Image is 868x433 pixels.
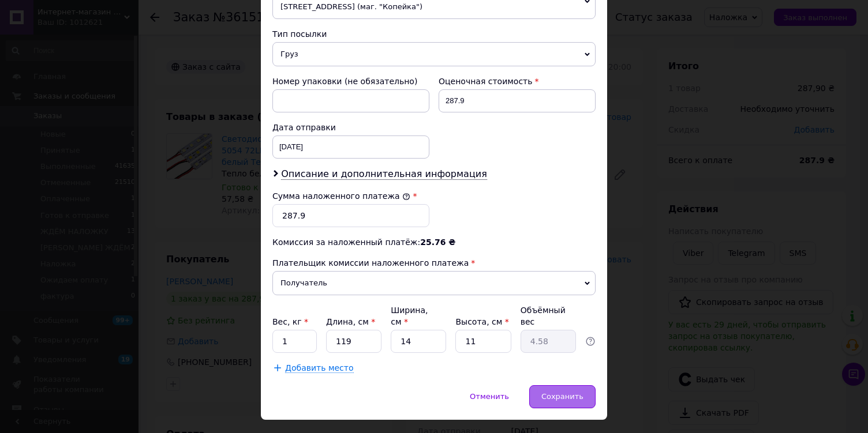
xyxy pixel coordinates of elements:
span: 25.76 ₴ [420,238,455,247]
div: Номер упаковки (не обязательно) [272,76,429,87]
span: Описание и дополнительная информация [281,168,487,180]
label: Высота, см [455,317,508,326]
div: Комиссия за наложенный платёж: [272,236,596,248]
span: Получатель [272,271,596,295]
label: Вес, кг [272,317,308,326]
span: Груз [272,42,596,66]
div: Оценочная стоимость [439,76,596,87]
div: Дата отправки [272,122,429,133]
div: Объёмный вес [521,304,576,327]
span: Плательщик комиссии наложенного платежа [272,258,469,268]
label: Сумма наложенного платежа [272,191,410,201]
span: Тип посылки [272,29,327,39]
label: Длина, см [326,317,375,326]
span: Сохранить [541,392,583,401]
span: Добавить место [285,363,354,373]
label: Ширина, см [391,306,428,326]
span: Отменить [470,392,509,401]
